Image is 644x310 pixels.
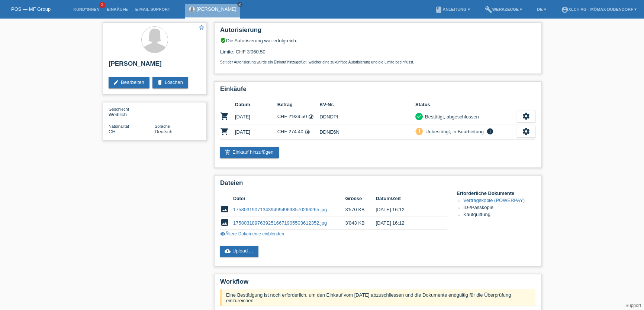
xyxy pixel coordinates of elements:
[220,278,535,289] h2: Workflow
[435,6,442,13] i: book
[225,248,231,254] i: cloud_upload
[220,112,229,121] i: POSP00026695
[11,6,51,12] a: POS — MF Group
[319,100,415,109] th: KV-Nr.
[220,231,284,236] a: visibilityÄltere Dokumente einblenden
[376,216,437,230] td: [DATE] 16:12
[319,124,415,140] td: DDNE6N
[463,205,535,212] li: ID-/Passkopie
[235,100,277,109] th: Datum
[522,127,530,136] i: settings
[237,2,242,7] a: close
[157,79,163,85] i: delete
[70,7,103,12] a: Kund*innen
[155,129,173,134] span: Deutsch
[308,114,314,120] i: Fixe Raten - Zinsübernahme durch Kunde (12 Raten)
[345,203,376,216] td: 3'570 KB
[198,24,205,31] i: star_border
[625,303,641,308] a: Support
[376,194,437,203] th: Datum/Zeit
[109,129,116,134] span: Schweiz
[235,109,277,124] td: [DATE]
[423,113,479,121] div: Bestätigt, abgeschlossen
[220,60,535,64] p: Seit der Autorisierung wurde ein Einkauf hinzugefügt, welcher eine zukünftige Autorisierung und d...
[220,246,258,257] a: cloud_uploadUpload ...
[305,129,310,135] i: Fixe Raten - Zinsübernahme durch Kunde (6 Raten)
[345,194,376,203] th: Grösse
[557,7,640,12] a: account_circleXLCH AG - Mömax Dübendorf ▾
[197,6,236,12] a: [PERSON_NAME]
[198,24,205,32] a: star_border
[233,194,345,203] th: Datei
[225,149,231,155] i: add_shopping_cart
[415,100,517,109] th: Status
[155,124,170,128] span: Sprache
[345,216,376,230] td: 3'043 KB
[376,203,437,216] td: [DATE] 16:12
[416,114,422,119] i: check
[220,205,229,213] i: image
[220,218,229,227] i: image
[233,220,327,226] a: 17580318976392516671905503612352.jpg
[486,128,495,135] i: info
[457,190,535,196] h4: Erforderliche Dokumente
[561,6,569,13] i: account_circle
[463,212,535,219] li: Kaufquittung
[220,147,279,158] a: add_shopping_cartEinkauf hinzufügen
[109,107,129,111] span: Geschlecht
[103,7,131,12] a: Einkäufe
[220,85,535,97] h2: Einkäufe
[277,124,320,140] td: CHF 274.40
[235,124,277,140] td: [DATE]
[485,6,492,13] i: build
[109,77,149,88] a: editBearbeiten
[463,198,525,203] a: Vertragskopie (POWERPAY)
[109,60,201,71] h2: [PERSON_NAME]
[109,124,129,128] span: Nationalität
[152,77,188,88] a: deleteLöschen
[220,127,229,136] i: POSP00027603
[319,109,415,124] td: DDNDPI
[522,112,530,120] i: settings
[109,106,155,117] div: Weiblich
[220,289,535,306] div: Eine Bestätigung ist noch erforderlich, um den Einkauf vom [DATE] abzuschliessen und die Dokument...
[431,7,473,12] a: bookAnleitung ▾
[132,7,174,12] a: E-Mail Support
[220,179,535,190] h2: Dateien
[99,2,105,8] span: 3
[481,7,526,12] a: buildWerkzeuge ▾
[238,3,242,6] i: close
[220,43,535,64] div: Limite: CHF 3'060.50
[220,231,225,236] i: visibility
[277,100,320,109] th: Betrag
[533,7,550,12] a: DE ▾
[417,128,422,134] i: priority_high
[220,26,535,37] h2: Autorisierung
[277,109,320,124] td: CHF 2'939.50
[220,37,226,43] i: verified_user
[113,79,119,85] i: edit
[423,128,484,136] div: Unbestätigt, in Bearbeitung
[220,37,535,43] div: Die Autorisierung war erfolgreich.
[233,207,327,212] a: 17580319071343949949698570266265.jpg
